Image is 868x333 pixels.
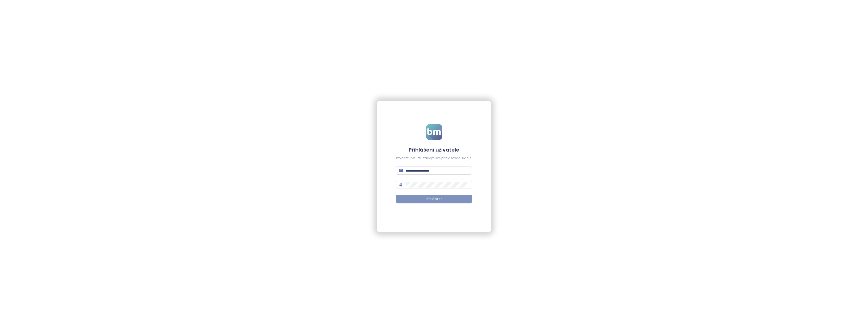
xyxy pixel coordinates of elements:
[396,146,472,153] h4: Přihlášení uživatele
[426,197,442,201] span: Přihlásit se
[396,195,472,203] button: Přihlásit se
[396,156,472,161] div: Pro přístup k účtu zadejte své přihlašovací údaje.
[399,169,403,172] span: mail
[399,183,403,187] span: lock
[426,124,442,140] img: logo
